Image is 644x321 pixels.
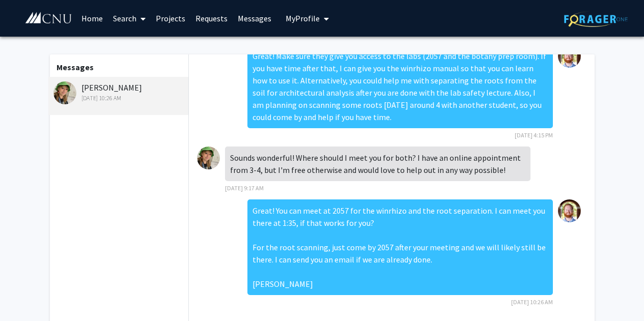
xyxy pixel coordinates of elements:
img: Elizabeth Wheeler [197,147,220,169]
img: ForagerOne Logo [564,11,628,27]
a: Search [108,1,151,36]
img: Elizabeth Wheeler [53,81,76,104]
img: Edward Primka IV [558,45,581,68]
img: Christopher Newport University Logo [24,12,73,24]
div: Sounds wonderful! Where should I meet you for both? I have an online appointment from 3-4, but I'... [225,147,530,181]
img: Edward Primka IV [558,199,581,222]
div: Great! Make sure they give you access to the labs (2057 and the botany prep room). If you have ti... [247,45,553,128]
span: [DATE] 9:17 AM [225,184,264,192]
a: Projects [151,1,190,36]
div: Great! You can meet at 2057 for the winrhizo and the root separation. I can meet you there at 1:3... [247,199,553,295]
span: [DATE] 4:15 PM [515,131,553,139]
a: Messages [233,1,276,36]
span: My Profile [286,13,320,23]
iframe: Chat [8,275,43,313]
div: [DATE] 10:26 AM [53,94,186,103]
div: [PERSON_NAME] [53,81,186,103]
b: Messages [57,62,94,72]
span: [DATE] 10:26 AM [511,298,553,306]
a: Home [76,1,108,36]
a: Requests [190,1,233,36]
